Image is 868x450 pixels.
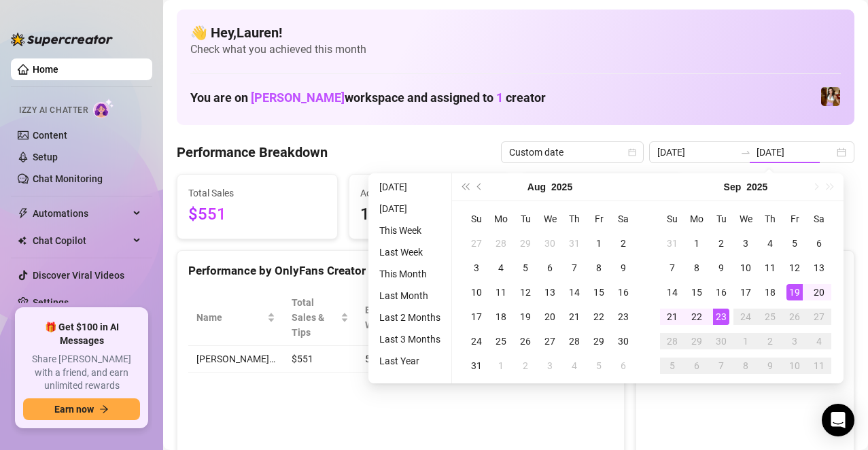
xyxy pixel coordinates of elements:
img: Elena [821,87,840,106]
button: Earn nowarrow-right [23,398,140,420]
span: calendar [628,148,636,156]
td: [PERSON_NAME]… [188,346,283,373]
span: Earn now [54,404,94,415]
div: Est. Hours Worked [365,302,416,332]
span: 1 [496,90,503,105]
span: Chat Conversion [506,310,594,325]
th: Total Sales & Tips [283,290,357,346]
span: 1092 [533,202,671,228]
h1: You are on workspace and assigned to creator [190,90,546,105]
img: Chat Copilot [18,236,27,245]
a: Home [33,64,58,75]
span: Izzy AI Chatter [19,104,88,117]
input: End date [757,145,834,160]
a: Discover Viral Videos [33,270,124,281]
a: Setup [33,152,58,162]
span: Share [PERSON_NAME] with a friend, and earn unlimited rewards [23,353,140,393]
span: Active Chats [360,186,498,201]
th: Chat Conversion [498,290,613,346]
div: Open Intercom Messenger [822,404,854,436]
a: Chat Monitoring [33,173,103,184]
th: Sales / Hour [435,290,498,346]
span: Custom date [509,142,636,162]
span: 🎁 Get $100 in AI Messages [23,321,140,347]
h4: 👋 Hey, Lauren ! [190,23,841,42]
span: Chat Copilot [33,230,129,252]
input: Start date [657,145,735,160]
span: Total Sales & Tips [292,295,338,340]
span: $551 [188,202,326,228]
a: Content [33,130,67,141]
span: Automations [33,203,129,224]
td: $551 [283,346,357,373]
th: Name [188,290,283,346]
span: Check what you achieved this month [190,42,841,57]
span: 12 % [506,351,528,366]
td: $11.02 [435,346,498,373]
td: 50.0 h [357,346,435,373]
a: Settings [33,297,69,308]
div: Performance by OnlyFans Creator [188,262,613,280]
span: [PERSON_NAME] [251,90,345,105]
span: to [740,147,751,158]
span: Total Sales [188,186,326,201]
span: Sales / Hour [443,302,479,332]
span: Messages Sent [533,186,671,201]
span: swap-right [740,147,751,158]
span: thunderbolt [18,208,29,219]
img: AI Chatter [93,99,114,118]
span: Name [196,310,264,325]
div: Sales by OnlyFans Creator [647,262,843,280]
span: arrow-right [99,404,109,414]
h4: Performance Breakdown [177,143,328,162]
span: 125 [360,202,498,228]
img: logo-BBDzfeDw.svg [11,33,113,46]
